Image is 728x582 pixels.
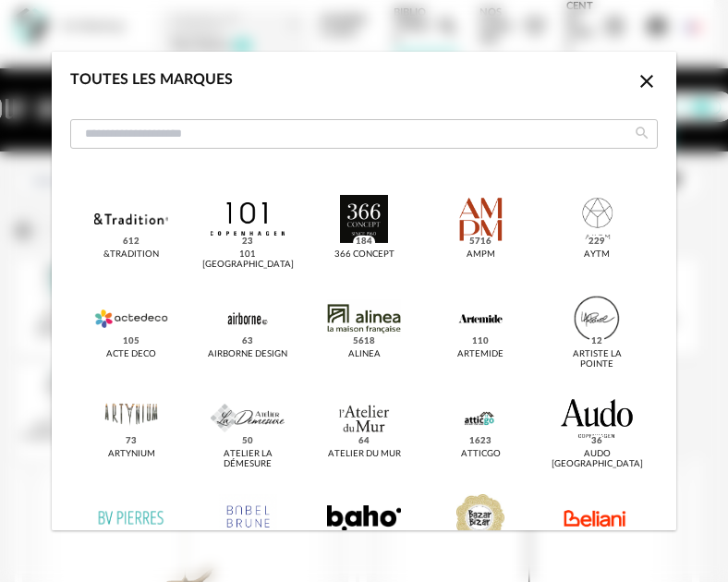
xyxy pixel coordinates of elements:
[120,236,142,249] span: 612
[586,236,608,249] span: 229
[334,249,394,261] div: 366 Concept
[467,435,494,448] span: 1623
[461,449,501,460] div: Atticgo
[552,449,643,470] div: Audo [GEOGRAPHIC_DATA]
[457,349,504,360] div: Artemide
[350,335,378,348] span: 5618
[467,236,494,249] span: 5716
[202,249,294,271] div: 101 [GEOGRAPHIC_DATA]
[556,349,637,370] div: Artiste La Pointe
[106,349,156,360] div: Acte DECO
[328,449,401,460] div: Atelier du Mur
[348,349,381,360] div: Alinea
[469,335,491,348] span: 110
[208,349,287,360] div: Airborne Design
[588,435,605,448] span: 36
[207,449,288,470] div: Atelier La Démesure
[120,335,142,348] span: 105
[239,435,256,448] span: 50
[353,236,375,249] span: 184
[636,73,658,88] span: Close icon
[103,249,159,261] div: &tradition
[467,249,495,261] div: AMPM
[356,435,372,448] span: 64
[70,70,233,90] div: Toutes les marques
[52,52,676,530] div: dialog
[239,335,256,348] span: 63
[108,449,155,460] div: Artynium
[123,435,140,448] span: 73
[584,249,610,261] div: AYTM
[239,236,256,249] span: 23
[588,335,605,348] span: 12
